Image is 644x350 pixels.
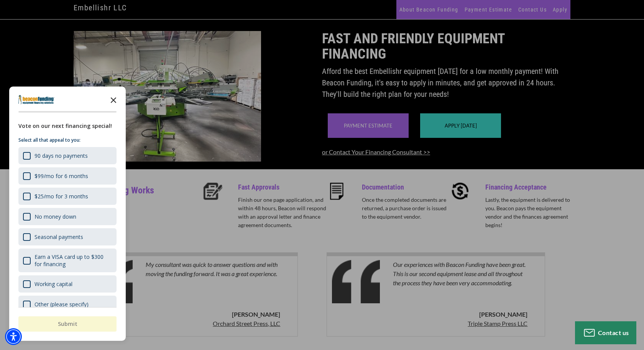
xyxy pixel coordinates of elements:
[34,213,76,220] div: No money down
[18,249,117,272] div: Earn a VISA card up to $300 for financing
[18,188,117,205] div: $25/mo for 3 months
[18,167,117,185] div: $99/mo for 6 months
[34,152,88,159] div: 90 days no payments
[34,301,89,308] div: Other (please specify)
[9,87,126,341] div: Survey
[5,328,22,345] div: Accessibility Menu
[598,329,629,336] span: Contact us
[18,122,117,130] div: Vote on our next financing special!
[34,280,72,288] div: Working capital
[106,92,121,107] button: Close the survey
[34,233,83,240] div: Seasonal payments
[34,193,88,200] div: $25/mo for 3 months
[575,321,636,344] button: Contact us
[18,208,117,225] div: No money down
[18,275,117,293] div: Working capital
[18,316,117,332] button: Submit
[18,95,54,104] img: Company logo
[34,172,88,180] div: $99/mo for 6 months
[34,253,112,268] div: Earn a VISA card up to $300 for financing
[18,147,117,164] div: 90 days no payments
[18,228,117,245] div: Seasonal payments
[18,296,117,313] div: Other (please specify)
[18,136,117,144] p: Select all that appeal to you:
